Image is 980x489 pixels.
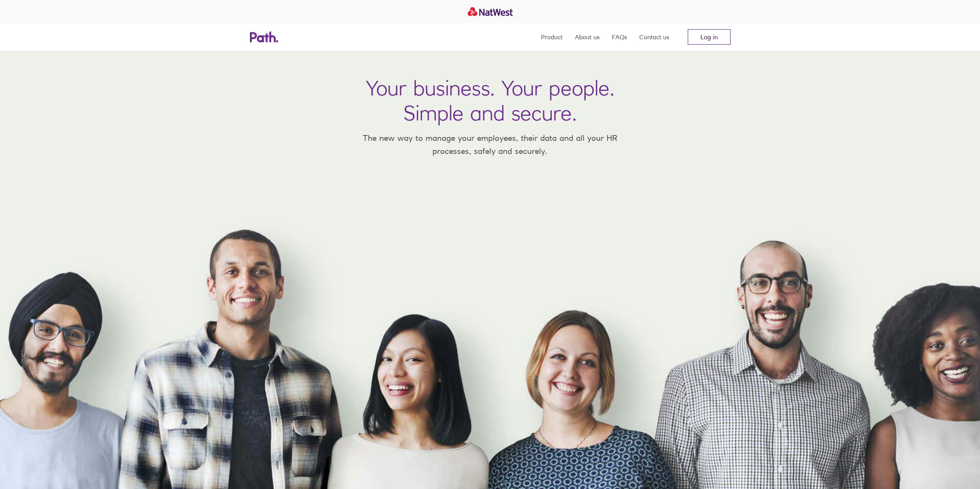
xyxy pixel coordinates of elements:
a: Contact us [639,23,669,51]
a: Product [541,23,563,51]
a: Log in [688,29,730,45]
p: The new way to manage your employees, their data and all your HR processes, safely and securely. [352,132,629,157]
a: FAQs [612,23,627,51]
a: About us [575,23,600,51]
h1: Your business. Your people. Simple and secure. [366,75,615,125]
